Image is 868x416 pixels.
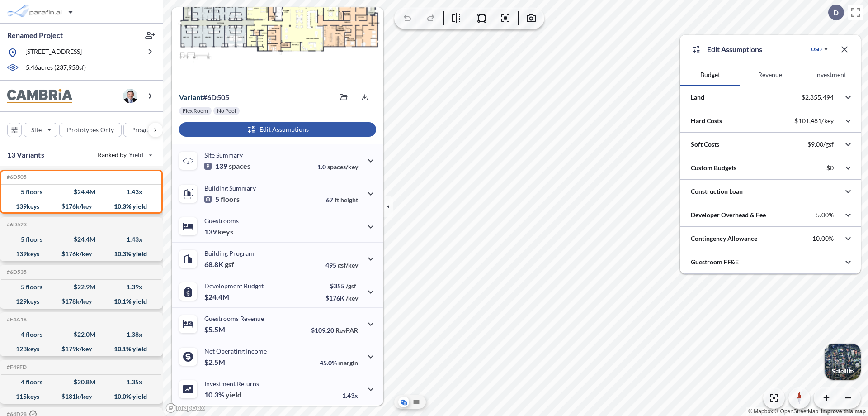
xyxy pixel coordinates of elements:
button: Revenue [740,64,800,86]
p: # 6d505 [179,93,229,102]
p: Site Summary [204,151,243,159]
span: spaces [229,162,250,171]
button: Budget [680,64,740,86]
button: Site [24,123,57,137]
p: Investment Returns [204,380,259,387]
img: BrandImage [7,89,72,103]
button: Site Plan [411,397,422,407]
p: $176K [325,294,358,302]
p: Custom Budgets [691,163,736,172]
p: $355 [325,282,358,290]
a: Improve this map [821,408,866,415]
p: Prototypes Only [67,125,114,134]
span: height [340,196,358,204]
img: user logo [123,89,137,103]
span: floors [221,195,240,204]
h5: Click to copy the code [5,221,27,228]
p: 5 [204,195,240,204]
p: $0 [826,164,834,172]
button: Ranked by Yield [90,148,158,162]
h5: Click to copy the code [5,316,27,323]
div: USD [811,46,822,53]
p: 1.43x [342,392,358,399]
span: /key [346,294,358,302]
p: $24.4M [204,292,231,301]
p: 495 [325,261,358,269]
p: [STREET_ADDRESS] [25,47,82,58]
button: Edit Assumptions [179,122,376,137]
p: Contingency Allowance [691,234,757,243]
button: Investment [801,64,861,86]
p: $109.20 [311,326,358,334]
p: Satellite [832,368,854,375]
p: 45.0% [320,359,358,367]
p: Site [31,125,42,134]
a: Mapbox [748,408,773,415]
img: Switcher Image [825,344,861,380]
p: Building Summary [204,184,256,192]
p: 10.3% [204,390,241,399]
p: 139 [204,162,250,171]
p: 5.46 acres ( 237,958 sf) [26,63,86,73]
p: Developer Overhead & Fee [691,210,766,220]
p: Flex Room [183,107,208,115]
span: ft [335,196,339,204]
span: gsf/key [338,261,358,269]
p: Net Operating Income [204,347,267,355]
span: Variant [179,93,203,101]
p: Edit Assumptions [707,44,762,55]
span: margin [338,359,358,367]
span: gsf [225,260,234,269]
p: $2.5M [204,358,226,367]
h5: Click to copy the code [5,174,27,180]
a: Mapbox homepage [165,403,205,413]
p: Guestrooms [204,217,239,225]
button: Switcher ImageSatellite [825,344,861,380]
p: Land [691,93,704,102]
span: Yield [129,150,144,159]
p: $2,855,494 [802,93,834,101]
p: No Pool [217,107,236,115]
p: 139 [204,227,233,236]
span: keys [218,227,233,236]
p: Guestroom FF&E [691,258,739,267]
p: Soft Costs [691,140,719,149]
h5: Click to copy the code [5,364,27,370]
p: Building Program [204,249,254,257]
p: $9.00/gsf [807,140,834,148]
button: Program [123,123,172,137]
button: Aerial View [398,397,409,407]
p: Guestrooms Revenue [204,315,264,322]
h5: Click to copy the code [5,269,27,275]
p: Program [131,125,156,134]
p: 10.00% [812,234,834,243]
span: /gsf [346,282,356,290]
p: 5.00% [816,211,834,219]
p: 67 [326,196,358,204]
p: Renamed Project [7,30,63,40]
p: Development Budget [204,282,264,290]
a: OpenStreetMap [774,408,818,415]
p: $101,481/key [794,117,834,125]
p: 1.0 [317,163,358,171]
p: D [833,9,839,17]
p: 13 Variants [7,149,44,160]
span: yield [226,390,241,399]
span: spaces/key [327,163,358,171]
p: Hard Costs [691,116,722,125]
p: 68.8K [204,260,234,269]
p: $5.5M [204,325,226,334]
button: Prototypes Only [59,123,122,137]
span: RevPAR [335,326,358,334]
p: Construction Loan [691,187,743,196]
